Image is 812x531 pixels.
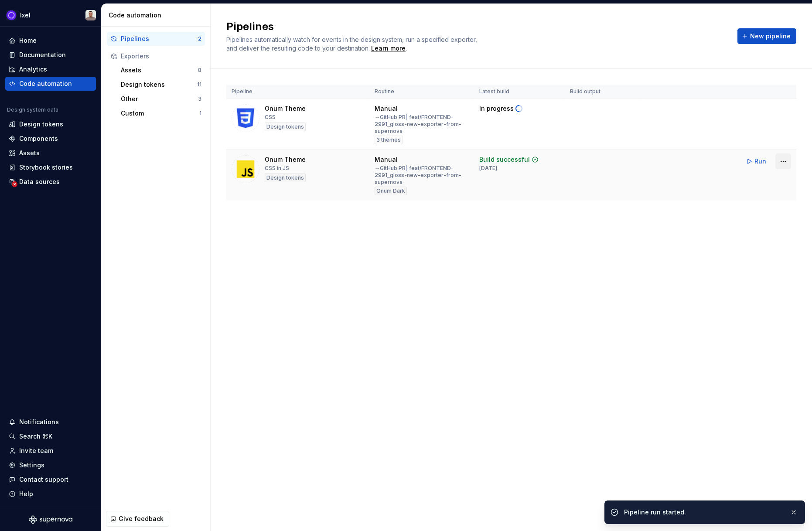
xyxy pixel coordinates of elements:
[199,110,201,117] div: 1
[375,165,469,186] div: → GitHub PR feat/FRONTEND-2991_gloss-new-exporter-from-supernova
[265,114,276,121] div: CSS
[265,155,306,164] div: Onum Theme
[265,104,306,113] div: Onum Theme
[565,85,641,99] th: Build output
[750,32,791,41] span: New pipeline
[5,160,96,174] a: Storybook stories
[2,6,99,24] button: IxelAlberto Roldán
[121,66,198,75] div: Assets
[265,123,306,131] div: Design tokens
[121,95,198,103] div: Other
[19,51,66,59] div: Documentation
[19,432,52,441] div: Search ⌘K
[737,28,796,44] button: New pipeline
[5,458,96,472] a: Settings
[19,163,73,172] div: Storybook stories
[121,109,199,118] div: Custom
[117,78,205,92] button: Design tokens11
[474,85,565,99] th: Latest build
[20,11,31,20] div: Ixel
[19,177,60,186] div: Data sources
[5,487,96,501] button: Help
[19,446,53,455] div: Invite team
[265,174,306,182] div: Design tokens
[117,63,205,77] button: Assets8
[6,10,17,20] img: 868fd657-9a6c-419b-b302-5d6615f36a2c.png
[376,136,401,143] span: 3 themes
[19,134,58,143] div: Components
[369,85,474,99] th: Routine
[5,175,96,189] a: Data sources
[85,10,96,20] img: Alberto Roldán
[7,106,58,113] div: Design system data
[19,475,68,484] div: Contact support
[198,95,201,102] div: 3
[479,155,530,164] div: Build successful
[406,165,408,171] span: |
[5,444,96,458] a: Invite team
[5,77,96,91] a: Code automation
[117,92,205,106] button: Other3
[226,36,479,52] span: Pipelines automatically watch for events in the design system, run a specified exporter, and deli...
[19,65,47,74] div: Analytics
[117,106,205,120] button: Custom1
[5,117,96,131] a: Design tokens
[19,36,37,45] div: Home
[121,80,197,89] div: Design tokens
[119,514,164,523] span: Give feedback
[754,157,766,166] span: Run
[198,67,201,74] div: 8
[5,429,96,443] button: Search ⌘K
[19,461,44,470] div: Settings
[107,32,205,46] button: Pipelines2
[197,81,201,88] div: 11
[226,20,727,34] h2: Pipelines
[29,515,72,524] svg: Supernova Logo
[5,132,96,146] a: Components
[742,153,772,169] button: Run
[19,149,40,157] div: Assets
[370,45,407,52] span: .
[5,415,96,429] button: Notifications
[479,104,514,113] div: In progress
[624,508,783,517] div: Pipeline run started.
[226,85,369,99] th: Pipeline
[121,34,198,43] div: Pipelines
[5,473,96,487] button: Contact support
[121,52,201,61] div: Exporters
[106,511,169,527] button: Give feedback
[265,165,289,172] div: CSS in JS
[406,114,408,120] span: |
[371,44,406,53] a: Learn more
[198,35,201,42] div: 2
[19,120,63,129] div: Design tokens
[375,155,398,164] div: Manual
[375,187,407,195] div: Onum Dark
[479,165,497,172] div: [DATE]
[5,34,96,48] a: Home
[5,48,96,62] a: Documentation
[375,104,398,113] div: Manual
[109,11,207,20] div: Code automation
[5,62,96,76] a: Analytics
[5,146,96,160] a: Assets
[375,114,469,135] div: → GitHub PR feat/FRONTEND-2991_gloss-new-exporter-from-supernova
[19,79,72,88] div: Code automation
[19,490,33,498] div: Help
[19,418,59,426] div: Notifications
